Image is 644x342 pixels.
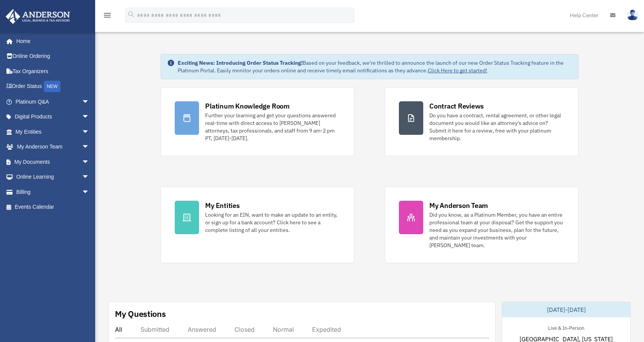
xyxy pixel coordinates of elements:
div: Do you have a contract, rental agreement, or other legal document you would like an attorney's ad... [429,112,564,142]
span: arrow_drop_down [82,139,97,155]
span: arrow_drop_down [82,94,97,110]
strong: Exciting News: Introducing Order Status Tracking! [178,59,303,66]
div: All [115,326,122,333]
a: My Anderson Team Did you know, as a Platinum Member, you have an entire professional team at your... [385,187,579,263]
div: Did you know, as a Platinum Member, you have an entire professional team at your disposal? Get th... [429,211,564,249]
span: arrow_drop_down [82,124,97,140]
a: Events Calendar [5,200,101,215]
a: Platinum Q&Aarrow_drop_down [5,94,101,109]
a: Online Learningarrow_drop_down [5,169,101,185]
div: Normal [273,326,294,333]
a: Home [5,34,97,49]
a: Billingarrow_drop_down [5,184,101,200]
div: Live & In-Person [542,323,590,331]
span: arrow_drop_down [82,109,97,125]
a: Order StatusNEW [5,79,101,94]
div: My Anderson Team [429,201,488,210]
span: arrow_drop_down [82,184,97,200]
a: Online Ordering [5,49,101,64]
div: [DATE]-[DATE] [502,302,630,317]
a: Contract Reviews Do you have a contract, rental agreement, or other legal document you would like... [385,87,579,156]
img: User Pic [627,10,638,21]
span: arrow_drop_down [82,169,97,185]
div: Submitted [140,326,169,333]
a: Platinum Knowledge Room Further your learning and get your questions answered real-time with dire... [161,87,354,156]
div: My Entities [205,201,239,210]
div: NEW [44,81,61,92]
i: search [127,10,135,19]
a: My Documentsarrow_drop_down [5,154,101,169]
a: My Entitiesarrow_drop_down [5,124,101,139]
div: Further your learning and get your questions answered real-time with direct access to [PERSON_NAM... [205,112,340,142]
div: Answered [188,326,216,333]
a: My Anderson Teamarrow_drop_down [5,139,101,155]
span: arrow_drop_down [82,154,97,170]
div: Looking for an EIN, want to make an update to an entity, or sign up for a bank account? Click her... [205,211,340,234]
a: My Entities Looking for an EIN, want to make an update to an entity, or sign up for a bank accoun... [161,187,354,263]
div: Expedited [312,326,341,333]
a: Tax Organizers [5,64,101,79]
div: My Questions [115,308,166,320]
i: menu [103,11,112,20]
div: Platinum Knowledge Room [205,101,290,111]
div: Contract Reviews [429,101,484,111]
a: Digital Productsarrow_drop_down [5,109,101,125]
a: Click Here to get started! [428,67,487,74]
img: Anderson Advisors Platinum Portal [3,9,72,24]
a: menu [103,13,112,20]
div: Based on your feedback, we're thrilled to announce the launch of our new Order Status Tracking fe... [178,59,572,74]
div: Closed [234,326,255,333]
